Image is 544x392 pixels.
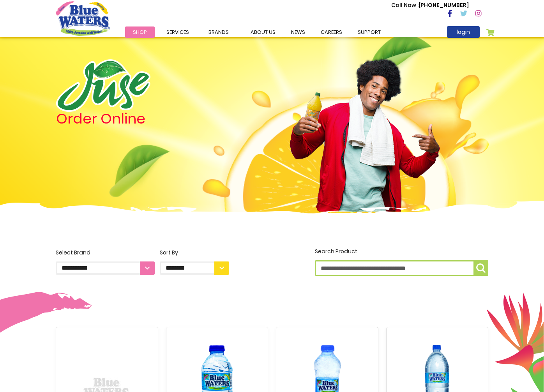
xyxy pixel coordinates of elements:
[56,59,150,112] img: logo
[350,26,389,38] a: support
[476,263,486,273] img: search-icon.png
[56,1,110,35] a: store logo
[313,26,350,38] a: careers
[315,247,488,276] label: Search Product
[56,261,155,275] select: Select Brand
[56,249,155,275] label: Select Brand
[160,261,229,275] select: Sort By
[56,112,230,126] h4: Order Online
[391,1,469,9] p: [PHONE_NUMBER]
[208,28,229,36] span: Brands
[283,26,313,38] a: News
[391,1,419,9] span: Call Now :
[160,249,229,257] div: Sort By
[315,260,488,276] input: Search Product
[289,45,441,212] img: man.png
[447,26,480,38] a: login
[473,260,488,276] button: Search Product
[166,28,189,36] span: Services
[243,26,283,38] a: about us
[133,28,147,36] span: Shop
